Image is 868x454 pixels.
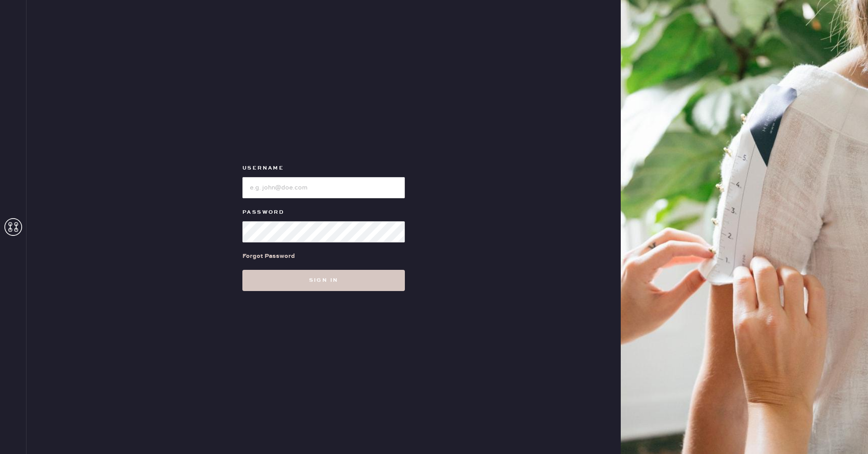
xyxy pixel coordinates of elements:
label: Username [242,163,405,174]
div: Forgot Password [242,251,295,261]
a: Forgot Password [242,242,295,270]
input: e.g. john@doe.com [242,177,405,198]
label: Password [242,207,405,218]
button: Sign in [242,270,405,291]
